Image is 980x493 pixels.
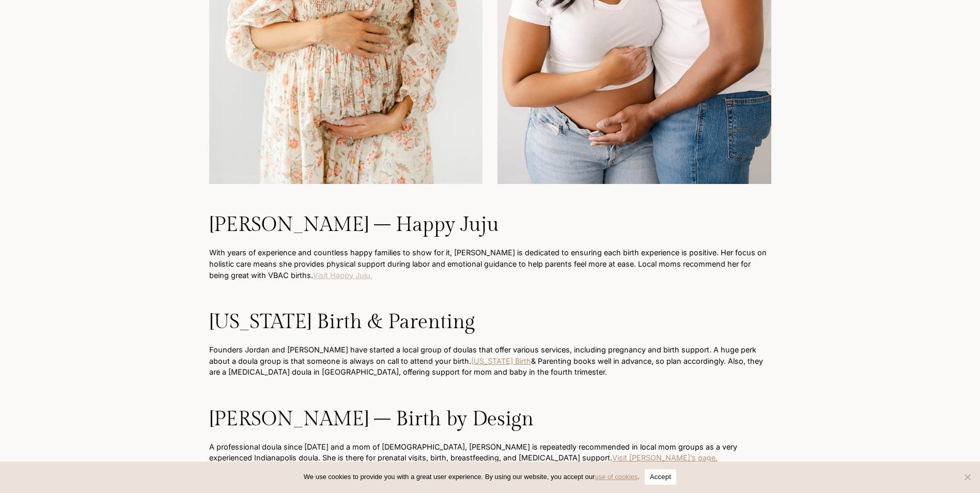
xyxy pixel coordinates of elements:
button: Accept [645,469,676,485]
a: [US_STATE] Birth [471,357,531,365]
h3: [PERSON_NAME] – Happy Juju [209,213,771,237]
p: A professional doula since [DATE] and a mom of [DEMOGRAPHIC_DATA], [PERSON_NAME] is repeatedly re... [209,441,771,464]
a: Visit Happy Juju. [313,271,372,280]
p: With years of experience and countless happy families to show for it, [PERSON_NAME] is dedicated ... [209,247,771,281]
p: Founders Jordan and [PERSON_NAME] have started a local group of doulas that offer various service... [209,344,771,378]
h3: [PERSON_NAME] – Birth by Design [209,408,771,432]
a: Visit [PERSON_NAME]’s page. [612,453,718,462]
span: No [962,472,972,482]
h3: [US_STATE] Birth & Parenting [209,311,771,334]
span: We use cookies to provide you with a great user experience. By using our website, you accept our . [304,472,640,482]
a: use of cookies [595,473,637,481]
